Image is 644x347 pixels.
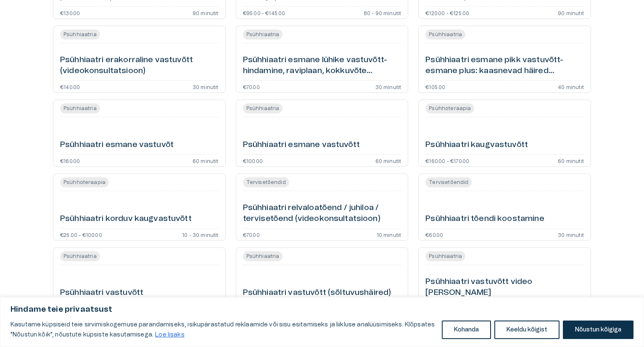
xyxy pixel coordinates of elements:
[558,84,584,89] p: 40 minutit
[60,213,192,225] h6: Psühhiaatri korduv kaugvastuvõtt
[558,158,584,163] p: 60 minutit
[60,84,80,89] p: €140.00
[43,7,55,13] span: Help
[243,202,401,225] h6: Psühhiaatri relvaloatõend / juhiloa / tervisetõend (videokonsultatsioon)
[494,321,560,339] button: Keeldu kõigist
[60,232,102,237] p: €25.00 - €100.00
[425,84,445,89] p: €105.00
[60,251,100,261] span: Psühhiaatria
[243,251,283,261] span: Psühhiaatria
[425,213,544,225] h6: Psühhiaatri tõendi koostamine
[60,158,80,163] p: €160.00
[243,84,260,89] p: €70.00
[236,100,409,167] a: Open service booking details
[53,26,226,93] a: Open service booking details
[563,321,633,339] button: Nõustun kõigiga
[425,139,528,151] h6: Psühhiaatri kaugvastuvõtt
[60,177,109,187] span: Psühhoteraapia
[11,320,435,340] p: Kasutame küpsiseid teie sirvimiskogemuse parandamiseks, isikupärastatud reklaamide või sisu esita...
[364,10,401,15] p: 80 - 90 minutit
[243,177,289,187] span: Tervisetõendid
[375,84,401,89] p: 30 minutit
[60,139,174,151] h6: Psühhiaatri esmane vastuvõt
[418,173,591,241] a: Open service booking details
[558,232,584,237] p: 30 minutit
[418,100,591,167] a: Open service booking details
[60,55,219,77] h6: Psühhiaatri erakorraline vastuvõtt (videokonsultatsioon)
[558,10,584,15] p: 90 minutit
[418,26,591,93] a: Open service booking details
[193,158,219,163] p: 60 minutit
[236,26,409,93] a: Open service booking details
[60,103,100,113] span: Psühhiaatria
[425,55,584,77] h6: Psühhiaatri esmane pikk vastuvõtt- esmane plus: kaasnevad häired (videokonsultatsioon)
[425,177,472,187] span: Tervisetõendid
[243,287,391,299] h6: Psühhiaatri vastuvõtt (sõltuvushäired)
[236,247,409,315] a: Open service booking details
[442,321,491,339] button: Kohanda
[243,158,263,163] p: €100.00
[60,29,100,39] span: Psühhiaatria
[243,103,283,113] span: Psühhiaatria
[60,287,143,299] h6: Psühhiaatri vastuvõtt
[425,29,465,39] span: Psühhiaatria
[243,232,260,237] p: €70.00
[425,10,469,15] p: €120.00 - €125.00
[236,173,409,241] a: Open service booking details
[375,158,401,163] p: 60 minutit
[243,139,360,151] h6: Psühhiaatri esmane vastuvõtt
[418,247,591,315] a: Open service booking details
[243,55,401,77] h6: Psühhiaatri esmane lühike vastuvõtt- hindamine, raviplaan, kokkuvõte (videokonsultatsioon)
[425,158,469,163] p: €160.00 - €170.00
[155,331,185,338] a: Loe lisaks
[193,84,219,89] p: 30 minutit
[377,232,401,237] p: 10 minutit
[243,10,285,15] p: €95.00 - €145.00
[425,232,443,237] p: €60.00
[60,10,80,15] p: €130.00
[182,232,219,237] p: 10 - 30 minutit
[425,103,474,113] span: Psühhoteraapia
[193,10,219,15] p: 90 minutit
[425,251,465,261] span: Psühhiaatria
[243,29,283,39] span: Psühhiaatria
[53,100,226,167] a: Open service booking details
[11,305,633,315] p: Hindame teie privaatsust
[425,276,584,299] h6: Psühhiaatri vastuvõtt video [PERSON_NAME]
